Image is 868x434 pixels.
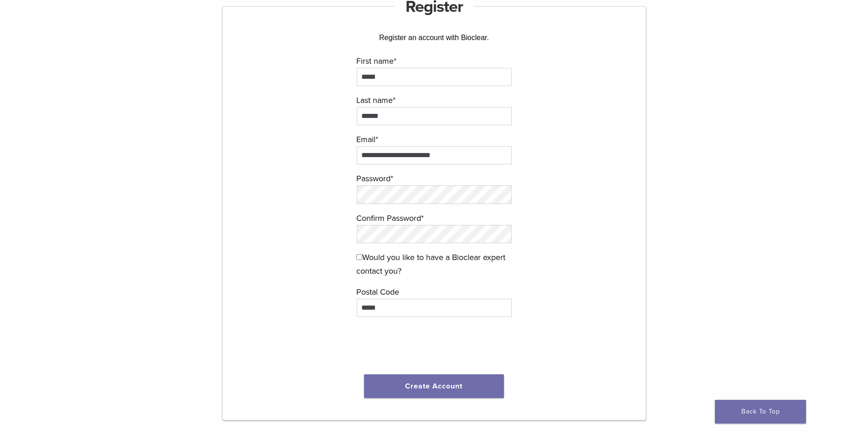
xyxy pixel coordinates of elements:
[364,374,504,398] button: Create Account
[715,400,806,424] a: Back To Top
[356,172,512,185] label: Password
[365,328,503,363] iframe: reCAPTCHA
[356,54,512,68] label: First name
[356,250,512,278] label: Would you like to have a Bioclear expert contact you?
[356,93,512,107] label: Last name
[298,21,570,54] div: Register an account with Bioclear.
[356,285,512,299] label: Postal Code
[356,254,362,260] input: Would you like to have a Bioclear expert contact you?
[356,133,512,146] label: Email
[356,211,512,225] label: Confirm Password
